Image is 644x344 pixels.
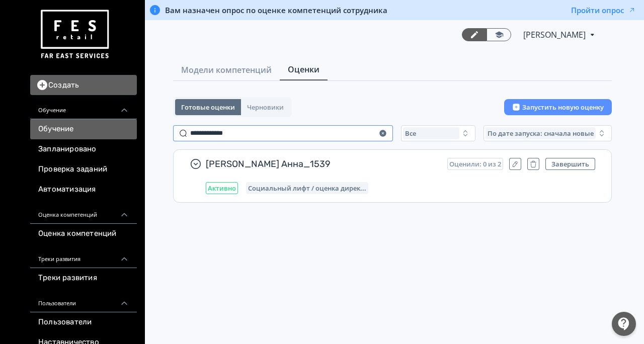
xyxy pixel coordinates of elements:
span: Социальный лифт / оценка директора магазина [248,184,366,192]
a: Обучение [30,119,137,139]
a: Автоматизация [30,180,137,200]
a: Оценка компетенций [30,224,137,244]
span: Активно [208,184,236,192]
div: Пользователи [30,288,137,312]
button: Запустить новую оценку [504,99,612,115]
button: Завершить [545,158,595,170]
div: Треки развития [30,244,137,268]
button: Пройти опрос [571,5,636,15]
button: Черновики [241,99,290,115]
a: Запланировано [30,139,137,159]
span: Оценки [288,63,319,75]
button: Все [401,125,475,141]
a: Треки развития [30,268,137,288]
span: [PERSON_NAME] Анна_1539 [206,158,439,170]
a: Переключиться в режим ученика [487,28,511,41]
button: Готовые оценки [175,99,241,115]
button: Создать [30,75,137,95]
span: Готовые оценки [181,103,235,111]
span: Все [405,129,416,137]
a: Проверка заданий [30,159,137,180]
div: Обучение [30,95,137,119]
button: По дате запуска: сначала новые [484,125,612,141]
span: Вам назначен опрос по оценке компетенций сотрудника [165,5,387,15]
span: Модели компетенций [181,64,272,76]
span: По дате запуска: сначала новые [488,129,594,137]
a: Пользователи [30,312,137,332]
img: https://files.teachbase.ru/system/account/57463/logo/medium-936fc5084dd2c598f50a98b9cbe0469a.png [38,6,111,63]
div: Оценка компетенций [30,200,137,224]
span: Оценили: 0 из 2 [449,160,501,168]
span: Черновики [247,103,284,111]
span: Светлана Илюхина [523,29,587,41]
